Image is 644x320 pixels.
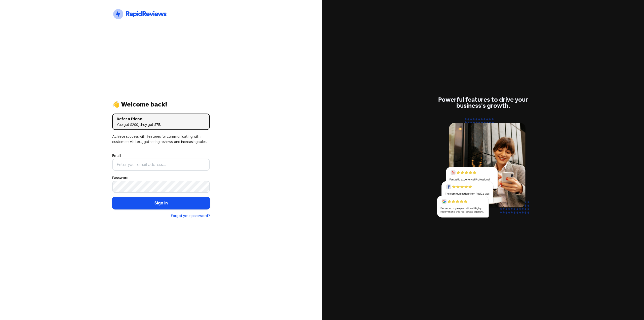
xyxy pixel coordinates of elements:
[434,115,532,223] img: reviews
[112,197,210,209] button: Sign in
[117,122,205,127] div: You get $200, they get $75.
[112,159,210,171] input: Enter your email address...
[117,116,205,122] div: Refer a friend
[112,134,210,145] div: Achieve success with features for communicating with customers via text, gathering reviews, and i...
[112,175,129,181] label: Password
[434,97,532,109] div: Powerful features to drive your business's growth.
[112,153,121,158] label: Email
[171,214,210,218] a: Forgot your password?
[112,101,210,108] div: 👋 Welcome back!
